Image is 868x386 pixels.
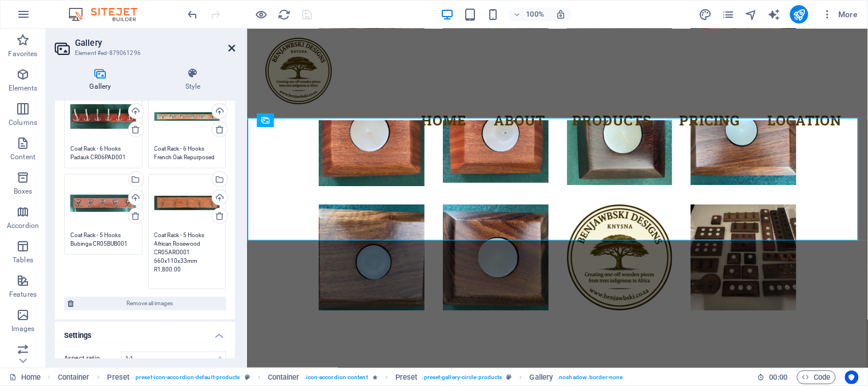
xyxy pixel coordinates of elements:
button: undo [186,7,200,21]
button: 100% [509,7,549,21]
i: Undo: Change gallery images (Ctrl+Z) [187,8,200,21]
h3: Element #ed-879061296 [75,48,212,58]
span: . icon-accordion-content [304,371,368,384]
span: 00 00 [770,371,787,384]
a: Click to cancel selection. Double-click to open Pages [9,371,41,384]
span: Remove all images [77,297,223,310]
span: Click to select. Double-click to edit [108,371,130,384]
span: . preset-icon-accordion-default-products [134,371,240,384]
i: Design (Ctrl+Alt+Y) [699,8,712,21]
p: Elements [9,84,38,93]
p: Favorites [8,49,37,58]
img: Editor Logo [66,7,152,21]
button: text_generator [767,7,781,21]
h6: 100% [526,7,544,21]
i: Navigator [744,8,758,21]
span: Code [802,371,831,384]
span: . preset-gallery-circle-products [422,371,502,384]
button: Code [797,371,836,384]
span: . noshadow .border-none [558,371,623,384]
div: CoatRack-6HooksPadaukCR06PAD001-JBXZ10A-3iSToyZR0KkujQ.jpg [70,94,136,140]
button: pages [722,7,735,21]
div: CoatRack-5HooksBubingaCR05BUB001610x105x24mm-oF-LDfp8J3XwIfibGlIW_A.jpg [70,180,136,226]
button: More [818,5,863,23]
h6: Session time [758,371,788,384]
button: Usercentrics [845,371,859,384]
button: design [699,7,712,21]
label: Aspect ratio [64,352,121,365]
p: Tables [13,255,33,265]
i: Publish [792,8,806,21]
p: Content [10,152,35,162]
i: Reload page [278,8,291,21]
i: This element is a customizable preset [507,374,512,380]
p: Features [9,290,37,299]
i: AI Writer [767,8,780,21]
p: Images [11,324,35,333]
span: Click to select. Double-click to edit [395,371,418,384]
nav: breadcrumb [58,371,623,384]
span: Click to select. Double-click to edit [268,371,300,384]
button: navigator [744,7,758,21]
h4: Gallery [55,68,150,92]
h4: Style [150,68,235,92]
button: Remove all images [64,297,226,310]
p: Columns [9,118,37,127]
span: Click to select. Double-click to edit [58,371,90,384]
span: : [778,373,779,381]
p: Boxes [14,187,33,196]
div: CoatRack-5HooksAfricanRosewoodCR05AFR001660x110x33mm-u1dLuouucShYgcvrEbFKMQ.jpg [154,180,220,226]
i: Element contains an animation [372,374,378,380]
h2: Gallery [75,38,235,48]
p: Accordion [7,221,39,230]
div: CoatRack-6HooksFrenchOakRepurposedCR06FOR004-4SndPU3SvqVKNID8NMKKIw.jpg [154,94,220,140]
i: On resize automatically adjust zoom level to fit chosen device. [556,9,566,19]
span: Click to select. Double-click to edit [530,371,553,384]
button: publish [790,5,808,23]
h4: Settings [55,322,235,342]
i: This element is a customizable preset [245,374,250,380]
button: reload [278,7,291,21]
span: More [822,9,858,20]
i: Pages (Ctrl+Alt+S) [722,8,735,21]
